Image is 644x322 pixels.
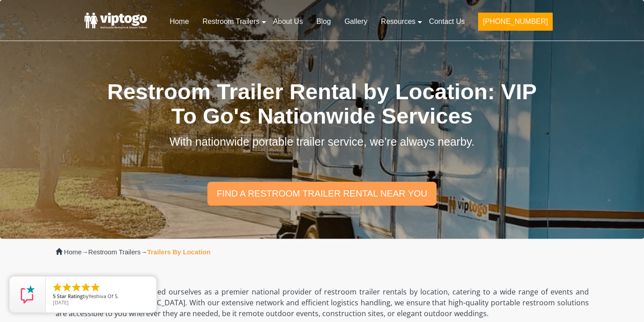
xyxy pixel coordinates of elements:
a: Gallery [338,12,374,32]
li:  [61,282,72,293]
a: Blog [310,12,338,32]
a: About Us [266,12,310,32]
span: [DATE] [53,299,69,306]
p: At VIP To Go, we've established ourselves as a premier national provider of restroom trailer rent... [56,286,589,319]
li:  [90,282,101,293]
a: find a restroom trailer rental near you [207,182,436,205]
strong: Trailers By Location [147,248,211,256]
button: [PHONE_NUMBER] [478,13,552,31]
img: Review Rating [19,285,37,304]
a: Home [64,248,82,256]
span: Yeshiva Of S. [89,293,119,299]
a: Restroom Trailers [196,12,266,32]
li:  [52,282,63,293]
a: Resources [374,12,422,32]
span: With nationwide portable trailer service, we’re always nearby. [169,135,475,148]
li:  [80,282,91,293]
a: Home [163,12,196,32]
span: → → [64,248,211,256]
button: Live Chat [608,286,644,322]
span: Star Rating [57,293,83,299]
li:  [71,282,82,293]
a: Restroom Trailers [88,248,141,256]
a: [PHONE_NUMBER] [471,12,559,36]
span: Restroom Trailer Rental by Location: VIP To Go's Nationwide Services [107,79,536,128]
a: Contact Us [422,12,471,32]
span: 5 [53,293,56,299]
span: by [53,294,149,300]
